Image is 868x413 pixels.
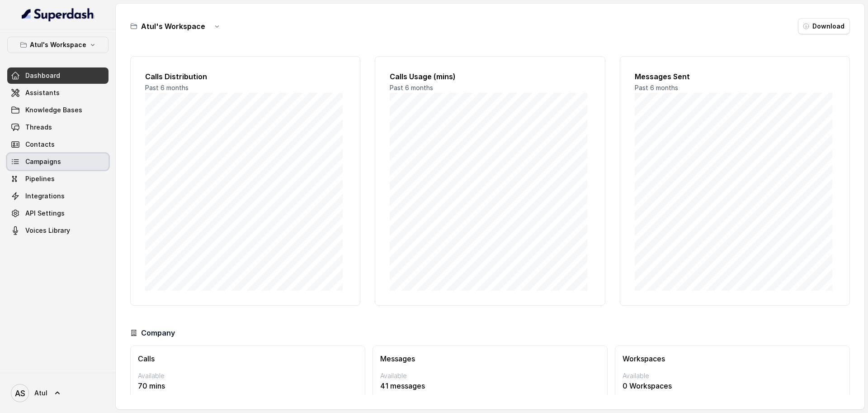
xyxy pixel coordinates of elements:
p: 70 mins [138,380,358,391]
button: Atul's Workspace [7,37,108,53]
p: 0 Workspaces [623,380,842,391]
p: Available [138,371,358,380]
span: Dashboard [25,71,60,80]
span: Atul [34,389,47,398]
p: Available [380,371,600,380]
h2: Calls Distribution [145,71,345,82]
h3: Workspaces [623,353,842,364]
p: Atul's Workspace [30,39,86,50]
h2: Messages Sent [635,71,835,82]
a: Integrations [7,188,108,204]
a: Atul [7,380,108,406]
span: Integrations [25,192,65,201]
h3: Company [141,327,175,338]
p: Available [623,371,842,380]
button: Download [798,18,850,34]
a: Campaigns [7,154,108,170]
h2: Calls Usage (mins) [390,71,590,82]
span: Pipelines [25,174,55,183]
h3: Calls [138,353,358,364]
span: Assistants [25,88,60,97]
span: API Settings [25,209,65,218]
a: Assistants [7,85,108,101]
span: Past 6 months [635,84,678,91]
span: Campaigns [25,157,61,166]
text: AS [15,389,25,398]
img: light.svg [22,7,94,22]
h3: Messages [380,353,600,364]
p: 41 messages [380,380,600,391]
span: Past 6 months [390,84,433,91]
span: Past 6 months [145,84,189,91]
a: Dashboard [7,67,108,84]
a: API Settings [7,205,108,221]
a: Knowledge Bases [7,102,108,118]
span: Contacts [25,140,55,149]
a: Pipelines [7,171,108,187]
a: Contacts [7,136,108,153]
span: Voices Library [25,226,70,235]
a: Threads [7,119,108,135]
a: Voices Library [7,222,108,239]
span: Knowledge Bases [25,106,82,115]
h3: Atul's Workspace [141,21,205,32]
span: Threads [25,123,52,132]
